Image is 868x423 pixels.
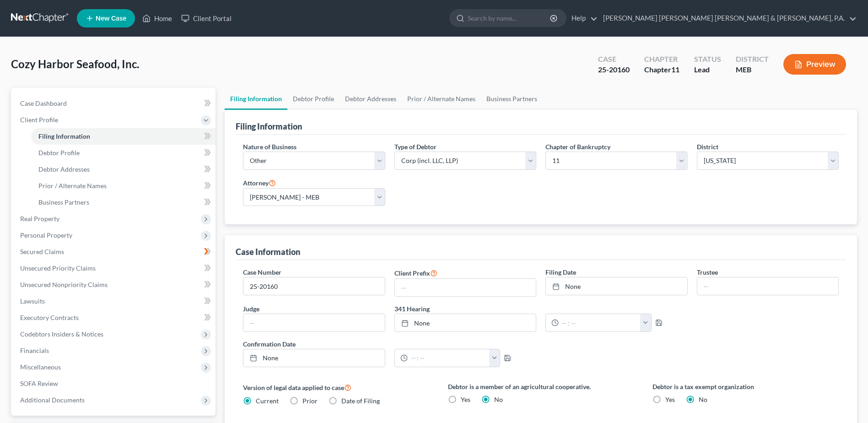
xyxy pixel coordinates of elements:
div: Case [598,54,630,65]
span: Codebtors Insiders & Notices [20,330,103,338]
label: Filing Date [545,267,576,277]
a: Business Partners [481,88,543,110]
label: Attorney [243,177,276,188]
label: Client Prefix [394,267,437,278]
span: Real Property [20,215,59,222]
label: Debtor is a tax exempt organization [652,382,839,391]
span: New Case [96,15,126,22]
label: District [697,142,718,152]
div: Chapter [644,65,679,75]
span: 11 [671,65,679,74]
a: None [395,314,536,331]
span: Lawsuits [20,297,45,305]
label: Debtor is a member of an agricultural cooperative. [448,382,634,391]
input: Search by name... [468,10,551,27]
a: Secured Claims [13,244,216,260]
span: Executory Contracts [20,314,79,321]
label: Nature of Business [243,142,297,152]
span: Date of Filing [341,397,380,405]
a: Debtor Profile [31,145,216,161]
span: Personal Property [20,231,72,239]
span: SOFA Review [20,380,58,387]
span: Financials [20,347,49,354]
a: Debtor Addresses [31,161,216,178]
label: Version of legal data applied to case [243,382,429,393]
a: Prior / Alternate Names [31,178,216,194]
label: Judge [243,304,259,314]
div: MEB [736,65,769,75]
span: Debtor Addresses [38,165,90,173]
a: Unsecured Nonpriority Claims [13,277,216,293]
div: District [736,54,769,65]
a: Lawsuits [13,293,216,309]
span: Yes [461,396,470,403]
span: Prior [302,397,318,405]
span: Unsecured Nonpriority Claims [20,281,108,288]
a: Business Partners [31,194,216,211]
label: 341 Hearing [390,304,692,314]
a: Unsecured Priority Claims [13,260,216,277]
div: Case Information [236,246,300,257]
a: SOFA Review [13,375,216,392]
a: Home [138,10,177,27]
div: Status [694,54,721,65]
span: Business Partners [38,198,89,206]
a: Filing Information [225,88,287,110]
div: Filing Information [236,121,302,132]
label: Case Number [243,267,281,277]
span: Yes [665,396,675,403]
a: [PERSON_NAME] [PERSON_NAME] [PERSON_NAME] & [PERSON_NAME], P.A. [598,10,857,27]
label: Type of Debtor [394,142,437,152]
label: Trustee [697,267,718,277]
div: Chapter [644,54,679,65]
span: Unsecured Priority Claims [20,264,96,272]
input: -- [395,279,536,296]
a: Help [567,10,598,27]
button: Preview [783,54,846,75]
div: Lead [694,65,721,75]
span: Current [256,397,279,405]
a: Client Portal [177,10,236,27]
span: Secured Claims [20,248,64,255]
input: -- : -- [408,349,490,367]
label: Confirmation Date [238,339,541,349]
a: Case Dashboard [13,95,216,112]
div: 25-20160 [598,65,630,75]
a: Prior / Alternate Names [402,88,481,110]
label: Chapter of Bankruptcy [545,142,610,152]
span: Case Dashboard [20,99,67,107]
input: Enter case number... [243,277,384,295]
span: Cozy Harbor Seafood, Inc. [11,57,139,70]
span: Filing Information [38,132,90,140]
span: Prior / Alternate Names [38,182,107,190]
span: No [494,396,503,403]
span: Debtor Profile [38,149,80,157]
input: -- [243,314,384,331]
span: Miscellaneous [20,363,61,371]
a: None [243,349,384,367]
a: Filing Information [31,128,216,145]
input: -- : -- [559,314,641,331]
span: Client Profile [20,116,58,124]
span: Additional Documents [20,396,85,404]
a: Executory Contracts [13,309,216,326]
a: Debtor Profile [287,88,340,110]
span: No [699,396,707,403]
input: -- [697,277,838,295]
a: None [546,277,687,295]
a: Debtor Addresses [340,88,402,110]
